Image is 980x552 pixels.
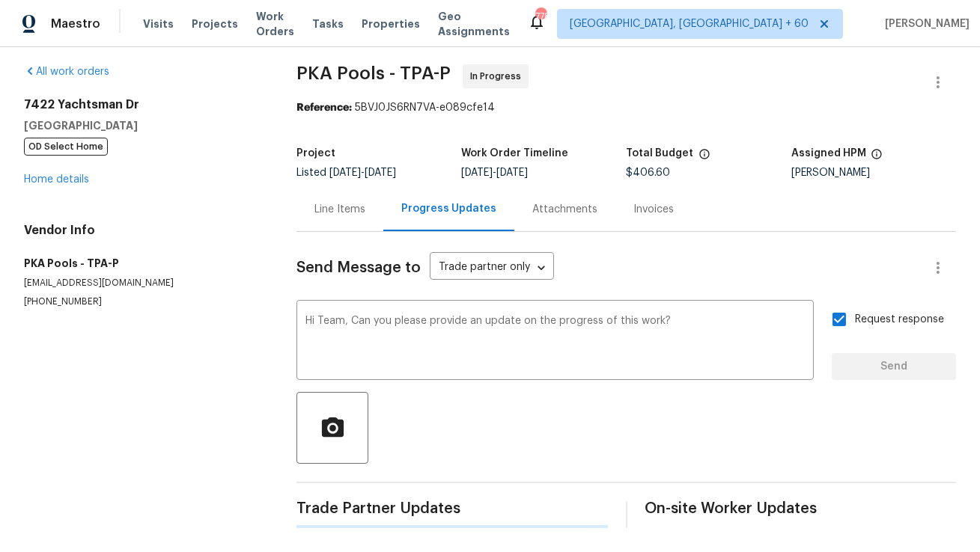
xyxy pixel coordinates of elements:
[51,16,100,31] span: Maestro
[24,223,261,238] h4: Vendor Info
[791,148,866,159] h5: Assigned HPM
[461,168,493,178] span: [DATE]
[633,202,674,217] div: Invoices
[314,202,365,217] div: Line Items
[329,168,361,178] span: [DATE]
[296,148,335,159] h5: Project
[296,64,451,82] span: PKA Pools - TPA-P
[879,16,970,31] span: [PERSON_NAME]
[871,148,883,168] span: The hpm assigned to this work order.
[143,16,174,31] span: Visits
[401,201,496,216] div: Progress Updates
[329,168,396,178] span: -
[296,260,421,275] span: Send Message to
[470,69,527,84] span: In Progress
[461,168,528,178] span: -
[362,16,420,31] span: Properties
[296,100,956,115] div: 5BVJ0JS6RN7VA-e089cfe14
[192,16,238,31] span: Projects
[627,148,694,159] h5: Total Budget
[24,67,109,77] a: All work orders
[855,312,944,328] span: Request response
[24,118,261,133] h5: [GEOGRAPHIC_DATA]
[791,168,956,178] div: [PERSON_NAME]
[24,174,89,185] a: Home details
[532,202,597,217] div: Attachments
[256,9,294,39] span: Work Orders
[312,19,344,29] span: Tasks
[24,256,261,271] h5: PKA Pools - TPA-P
[699,148,710,168] span: The total cost of line items that have been proposed by Opendoor. This sum includes line items th...
[627,168,671,178] span: $406.60
[24,295,261,308] p: [PHONE_NUMBER]
[496,168,528,178] span: [DATE]
[24,97,261,112] h2: 7422 Yachtsman Dr
[24,277,261,289] p: [EMAIL_ADDRESS][DOMAIN_NAME]
[305,316,805,368] textarea: Hi Team, Can you please provide an update on the progress of this work?
[461,148,568,159] h5: Work Order Timeline
[535,9,546,24] div: 778
[296,501,608,516] span: Trade Partner Updates
[365,168,396,178] span: [DATE]
[430,256,554,280] div: Trade partner only
[570,16,809,31] span: [GEOGRAPHIC_DATA], [GEOGRAPHIC_DATA] + 60
[438,9,510,39] span: Geo Assignments
[296,102,352,113] b: Reference:
[296,168,396,178] span: Listed
[645,501,957,516] span: On-site Worker Updates
[24,138,108,156] span: OD Select Home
